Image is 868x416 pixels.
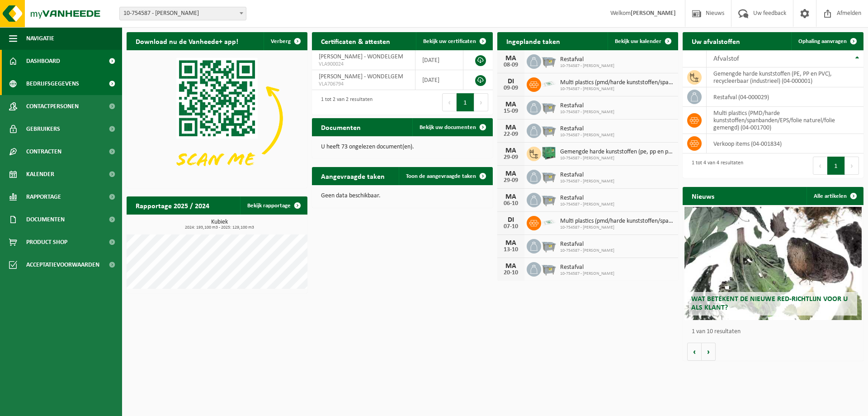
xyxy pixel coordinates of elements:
a: Ophaling aanvragen [791,32,863,50]
span: Restafval [560,102,614,110]
a: Toon de aangevraagde taken [399,167,492,185]
span: Contracten [26,140,61,163]
button: Verberg [264,32,307,50]
span: 10-754587 - [PERSON_NAME] [560,271,614,277]
span: Bekijk uw documenten [420,124,476,130]
span: VLA900024 [319,61,408,68]
span: Documenten [26,208,65,231]
a: Alle artikelen [807,187,863,205]
span: Restafval [560,241,614,248]
img: WB-2500-GAL-GY-01 [541,53,557,68]
p: U heeft 73 ongelezen document(en). [321,144,484,150]
span: Product Shop [26,231,67,253]
td: verkoop items (04-001834) [707,134,863,153]
span: [PERSON_NAME] - WONDELGEM [319,73,403,80]
div: DI [502,216,520,224]
img: PB-HB-1400-HPE-GN-01 [541,145,557,161]
div: DI [502,78,520,85]
h2: Documenten [312,118,370,136]
h2: Uw afvalstoffen [683,32,749,50]
button: Previous [813,157,827,175]
div: MA [502,101,520,108]
span: Contactpersonen [26,95,79,118]
img: WB-2500-GAL-GY-01 [541,168,557,184]
img: WB-2500-GAL-GY-01 [541,261,557,276]
span: 10-754587 - WILLE RONALD - WONDELGEM [120,7,246,20]
a: Bekijk uw certificaten [416,32,492,50]
span: Gebruikers [26,118,60,140]
span: 10-754587 - [PERSON_NAME] [560,225,674,230]
span: [PERSON_NAME] - WONDELGEM [319,53,403,60]
td: gemengde harde kunststoffen (PE, PP en PVC), recycleerbaar (industrieel) (04-000001) [707,67,863,87]
p: 1 van 10 resultaten [692,329,859,335]
span: Verberg [271,38,291,44]
div: 22-09 [502,131,520,138]
h2: Certificaten & attesten [312,32,399,50]
p: Geen data beschikbaar. [321,193,484,199]
img: LP-SK-00500-LPE-16 [541,76,557,91]
span: 10-754587 - [PERSON_NAME] [560,156,674,161]
span: Wat betekent de nieuwe RED-richtlijn voor u als klant? [691,296,848,311]
span: 10-754587 - [PERSON_NAME] [560,248,614,253]
span: Bekijk uw kalender [615,38,661,44]
span: Acceptatievoorwaarden [26,253,99,276]
div: 1 tot 2 van 2 resultaten [316,92,373,112]
img: WB-2500-GAL-GY-01 [541,99,557,115]
button: Next [845,157,859,175]
span: 10-754587 - WILLE RONALD - WONDELGEM [119,7,246,20]
div: 20-10 [502,270,520,276]
img: Download de VHEPlus App [127,50,307,186]
span: 10-754587 - [PERSON_NAME] [560,133,614,138]
h3: Kubiek [131,219,307,230]
span: 10-754587 - [PERSON_NAME] [560,202,614,207]
div: 13-10 [502,247,520,253]
div: MA [502,239,520,247]
img: WB-2500-GAL-GY-01 [541,122,557,138]
a: Bekijk uw kalender [608,32,677,50]
div: MA [502,263,520,270]
div: MA [502,193,520,201]
div: MA [502,55,520,62]
span: Dashboard [26,50,60,72]
span: Kalender [26,163,54,186]
a: Bekijk rapportage [240,196,307,215]
h2: Aangevraagde taken [312,167,394,185]
img: WB-2500-GAL-GY-01 [541,238,557,253]
td: [DATE] [415,70,463,90]
td: multi plastics (PMD/harde kunststoffen/spanbanden/EPS/folie naturel/folie gemengd) (04-001700) [707,107,863,134]
button: 1 [457,93,474,111]
span: Toon de aangevraagde taken [406,173,476,179]
div: 06-10 [502,201,520,207]
span: Bekijk uw certificaten [423,38,476,44]
span: Multi plastics (pmd/harde kunststoffen/spanbanden/eps/folie naturel/folie gemeng... [560,79,674,86]
span: Restafval [560,125,614,133]
span: Rapportage [26,186,61,208]
img: WB-2500-GAL-GY-01 [541,191,557,207]
span: Ophaling aanvragen [798,38,847,44]
span: Afvalstof [713,55,739,62]
span: Restafval [560,195,614,202]
span: Multi plastics (pmd/harde kunststoffen/spanbanden/eps/folie naturel/folie gemeng... [560,218,674,225]
span: 10-754587 - [PERSON_NAME] [560,110,614,115]
h2: Ingeplande taken [497,32,569,50]
div: MA [502,147,520,154]
div: 29-09 [502,154,520,161]
h2: Download nu de Vanheede+ app! [127,32,247,50]
div: 07-10 [502,224,520,230]
td: [DATE] [415,50,463,70]
span: 10-754587 - [PERSON_NAME] [560,63,614,69]
span: Restafval [560,172,614,179]
div: 1 tot 4 van 4 resultaten [687,156,743,176]
div: MA [502,170,520,177]
span: Navigatie [26,27,54,50]
a: Wat betekent de nieuwe RED-richtlijn voor u als klant? [684,207,862,320]
h2: Nieuws [683,187,723,205]
button: Vorige [687,343,702,361]
div: 09-09 [502,85,520,91]
div: 29-09 [502,177,520,184]
button: Next [474,93,488,111]
img: LP-SK-00500-LPE-16 [541,215,557,230]
strong: [PERSON_NAME] [631,10,676,17]
span: 10-754587 - [PERSON_NAME] [560,179,614,184]
div: 08-09 [502,62,520,68]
